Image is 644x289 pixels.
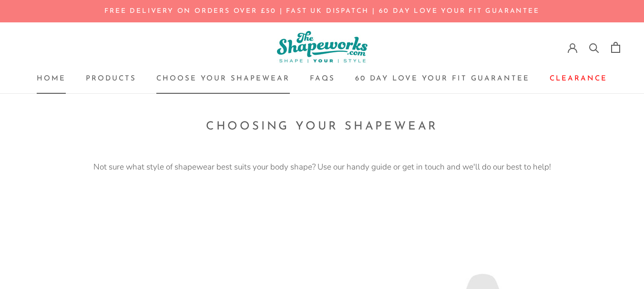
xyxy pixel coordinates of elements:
a: FREE DELIVERY ON ORDERS OVER £50 | FAST UK DISPATCH | 60 day LOVE YOUR FIT GUARANTEE [104,8,539,15]
a: FAQsFAQs [310,75,335,82]
a: Open cart [611,42,620,53]
a: 60 Day Love Your Fit Guarantee60 Day Love Your Fit Guarantee [355,75,530,82]
a: Search [589,42,599,52]
a: ProductsProducts [86,75,136,82]
p: Not sure what style of shapewear best suits your body shape? Use our handy guide or get in touch ... [84,160,561,174]
h1: Choosing your Shapewear [38,118,606,137]
img: The Shapeworks [277,31,368,63]
a: Choose your ShapewearChoose your Shapewear [156,75,290,82]
a: ClearanceClearance [550,75,607,82]
a: HomeHome [37,75,66,82]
